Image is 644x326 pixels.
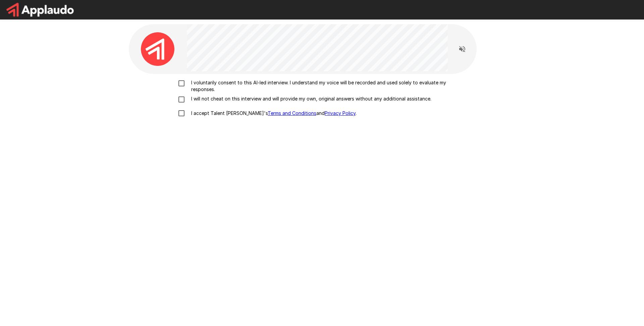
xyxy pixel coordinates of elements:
a: Terms and Conditions [268,110,316,116]
img: applaudo_avatar.png [141,32,174,66]
p: I will not cheat on this interview and will provide my own, original answers without any addition... [189,95,431,102]
p: I accept Talent [PERSON_NAME]'s and . [189,110,357,117]
button: Read questions aloud [455,42,469,56]
p: I voluntarily consent to this AI-led interview. I understand my voice will be recorded and used s... [189,79,470,93]
a: Privacy Policy [325,110,356,116]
